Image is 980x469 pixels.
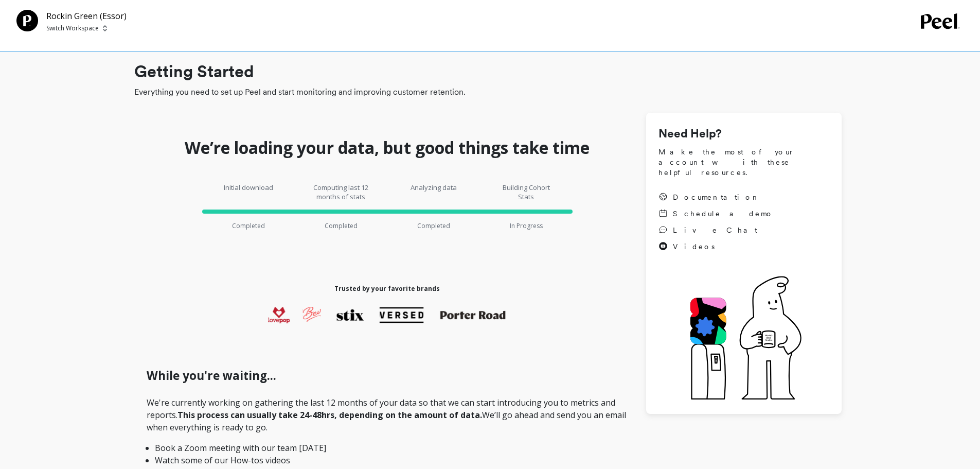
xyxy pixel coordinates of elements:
a: Schedule a demo [658,209,774,219]
p: Switch Workspace [46,24,99,32]
h1: Trusted by your favorite brands [334,285,440,293]
p: In Progress [510,222,543,230]
img: Team Profile [16,10,38,31]
strong: This process can usually take 24-48hrs, depending on the amount of data. [177,409,482,421]
span: Everything you need to set up Peel and start monitoring and improving customer retention. [134,86,842,98]
p: Completed [232,222,265,230]
img: picker [103,24,107,32]
p: Completed [417,222,450,230]
h1: While you're waiting... [147,367,628,385]
p: Completed [325,222,358,230]
a: Documentation [658,192,774,202]
span: Make the most of your account with these helpful resources. [658,147,829,178]
h1: Need Help? [658,125,829,143]
p: Computing last 12 months of stats [310,183,372,201]
p: Analyzing data [403,183,465,201]
p: Initial download [218,183,279,201]
li: Book a Zoom meeting with our team [DATE] [155,442,619,454]
span: Schedule a demo [673,209,774,219]
p: Building Cohort Stats [495,183,557,201]
h1: Getting Started [134,59,842,84]
li: Watch some of our How-tos videos [155,454,619,466]
span: Live Chat [673,225,757,235]
a: Videos [658,241,774,252]
span: Documentation [673,192,760,202]
span: Videos [673,241,715,252]
p: Rockin Green (Essor) [46,10,127,22]
h1: We’re loading your data, but good things take time [185,137,590,158]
